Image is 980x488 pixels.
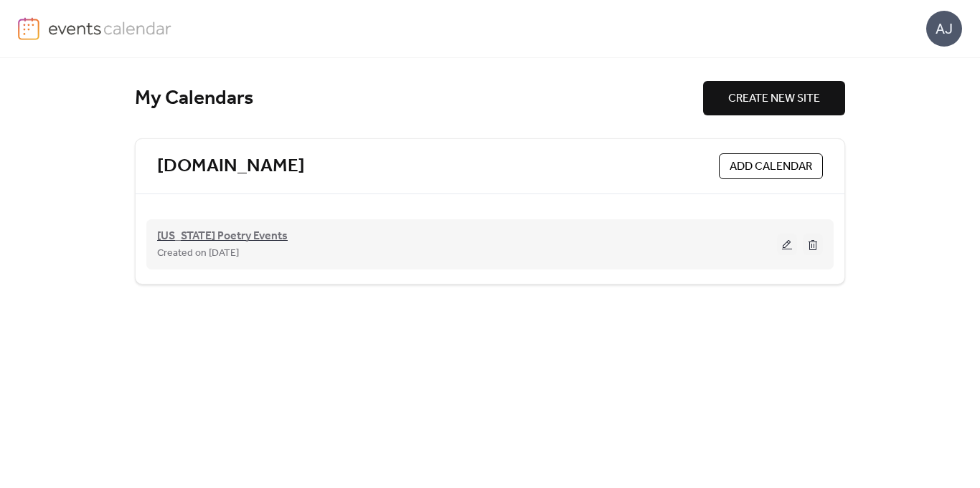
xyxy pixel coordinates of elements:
span: Created on [DATE] [157,245,239,262]
a: [DOMAIN_NAME] [157,155,305,178]
div: My Calendars [135,86,703,111]
span: [US_STATE] Poetry Events [157,228,288,245]
img: logo-type [48,17,172,39]
button: ADD CALENDAR [719,153,823,179]
a: [US_STATE] Poetry Events [157,232,288,241]
span: ADD CALENDAR [730,158,812,176]
div: AJ [926,11,962,47]
span: CREATE NEW SITE [728,90,820,107]
button: CREATE NEW SITE [703,81,845,115]
img: logo [18,17,39,40]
